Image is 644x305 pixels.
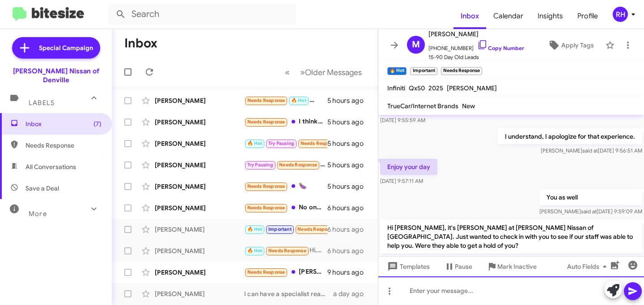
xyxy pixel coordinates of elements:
div: 5 hours ago [327,118,371,127]
button: RH [605,7,634,22]
span: New [462,102,475,110]
span: (7) [93,119,102,128]
div: [PERSON_NAME] [155,268,244,277]
p: I understand, I apologize for that experience. [498,128,642,144]
div: [PERSON_NAME] [155,246,244,255]
nav: Page navigation example [280,63,367,81]
div: 6 hours ago [327,246,371,255]
span: Needs Response [25,141,102,150]
small: Needs Response [441,67,482,75]
p: Enjoy your day [380,159,437,175]
div: 5 hours ago [327,96,371,105]
span: Apply Tags [561,37,594,53]
div: 5 hours ago [327,139,371,148]
div: [PERSON_NAME] [155,161,244,169]
span: » [300,67,305,78]
div: I appreciate your help [244,138,327,148]
span: [PERSON_NAME] [428,29,524,39]
div: 🍆 [244,181,327,191]
div: Yes! I'm good right now as I've got 1 NMAC lease with 12 months left, 1 NMAC LEASE with 22 months... [244,160,327,170]
a: Insights [530,3,570,29]
span: Needs Response [247,97,285,103]
div: [PERSON_NAME] [155,182,244,191]
span: Infiniti [387,84,405,92]
a: Inbox [453,3,486,29]
small: Important [410,67,437,75]
span: Calendar [486,3,530,29]
span: Profile [570,3,605,29]
div: [PERSON_NAME], I made it very clear to your bdc rep I wasn't interested in coming in 2+ weeks ago... [244,267,327,277]
button: Next [295,63,367,81]
div: I can have a specialist reach out to discuss prior to your visit. [244,289,333,298]
a: Copy Number [477,45,524,51]
span: More [29,210,47,218]
span: Save a Deal [25,184,59,193]
div: a day ago [333,289,371,298]
span: Needs Response [301,140,339,146]
span: 15-90 Day Old Leads [428,53,524,62]
span: M [412,38,420,52]
div: 5 hours ago [327,161,371,169]
span: Labels [29,99,55,107]
div: [PERSON_NAME] [155,289,244,298]
span: TrueCar/Internet Brands [387,102,458,110]
div: 9 hours ago [327,268,371,277]
button: Auto Fields [560,258,617,275]
span: Auto Fields [567,258,610,275]
button: Apply Tags [540,37,601,53]
span: Inbox [25,119,102,128]
span: Try Pausing [247,162,273,168]
span: [PERSON_NAME] [DATE] 9:59:09 AM [539,208,642,215]
div: 6 hours ago [327,225,371,234]
span: Needs Response [247,269,285,275]
div: Hi, yes.I actually got my appointment for [DATE] morning.Thank you [244,246,327,256]
span: Needs Response [297,226,335,232]
a: Special Campaign [12,37,100,59]
span: 🔥 Hot [247,248,263,254]
span: said at [582,147,598,154]
span: Mark Inactive [497,258,537,275]
span: Special Campaign [39,43,93,52]
p: You as well [539,189,642,205]
div: RH [613,7,628,22]
div: [PERSON_NAME] [155,118,244,127]
div: Nope. We bought elsewhere [244,224,327,234]
span: Older Messages [305,68,362,77]
div: No one sent me a video [244,203,327,213]
span: 🔥 Hot [247,226,263,232]
span: [DATE] 9:57:11 AM [380,178,423,184]
span: Needs Response [247,183,285,189]
span: [PERSON_NAME] [DATE] 9:56:51 AM [541,147,642,154]
span: Needs Response [268,248,306,254]
div: [PERSON_NAME] [155,96,244,105]
span: 2025 [428,84,443,92]
span: [DATE] 9:55:59 AM [380,117,425,123]
span: said at [581,208,597,215]
div: There [244,95,327,106]
span: Qx50 [409,84,425,92]
button: Previous [280,63,295,81]
span: [PERSON_NAME] [447,84,497,92]
div: [PERSON_NAME] [155,203,244,212]
div: 5 hours ago [327,182,371,191]
span: Needs Response [279,162,317,168]
span: Pause [455,258,472,275]
div: 6 hours ago [327,203,371,212]
button: Mark Inactive [479,258,544,275]
span: [PHONE_NUMBER] [428,39,524,53]
input: Search [108,4,296,25]
button: Pause [437,258,479,275]
h1: Inbox [124,36,157,51]
div: I think my husband called about a car he saw online. I'm not sure what he wants to do yet but I k... [244,117,327,127]
span: Needs Response [247,205,285,211]
span: Templates [386,258,430,275]
span: Try Pausing [268,140,294,146]
small: 🔥 Hot [387,67,407,75]
span: « [285,67,290,78]
span: Important [268,226,292,232]
span: 🔥 Hot [247,140,263,146]
span: All Conversations [25,162,76,171]
div: [PERSON_NAME] [155,139,244,148]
